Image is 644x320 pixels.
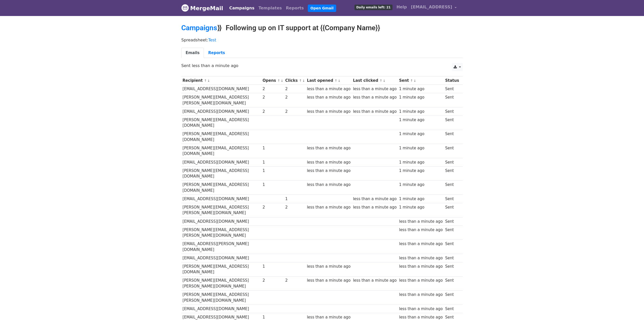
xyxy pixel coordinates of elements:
div: 1 minute ago [399,159,443,165]
td: Sent [444,166,460,181]
a: Reports [284,3,306,13]
div: 1 [285,196,305,202]
td: Sent [444,116,460,130]
div: 1 [263,264,283,269]
td: Sent [444,158,460,166]
img: MergeMail logo [181,4,189,12]
a: ↑ [299,79,302,83]
td: Sent [444,226,460,240]
td: Sent [444,262,460,277]
td: [EMAIL_ADDRESS][DOMAIN_NAME] [181,195,261,203]
div: less than a minute ago [399,278,443,283]
a: ↑ [410,79,413,83]
div: 2 [285,204,305,210]
th: Status [444,76,460,85]
div: 2 [263,278,283,283]
div: 2 [263,204,283,210]
a: Reports [204,48,229,58]
div: less than a minute ago [307,278,350,283]
td: [EMAIL_ADDRESS][DOMAIN_NAME] [181,305,261,313]
td: Sent [444,291,460,305]
a: ↓ [383,79,386,83]
div: 1 [263,168,283,174]
th: Last clicked [352,76,398,85]
th: Sent [398,76,444,85]
div: 1 minute ago [399,196,443,202]
div: less than a minute ago [307,204,350,210]
a: ↑ [204,79,207,83]
div: less than a minute ago [399,264,443,269]
div: less than a minute ago [307,182,350,188]
div: 1 [263,182,283,188]
div: 1 [263,159,283,165]
td: [EMAIL_ADDRESS][DOMAIN_NAME] [181,85,261,93]
div: less than a minute ago [399,255,443,261]
div: 1 minute ago [399,145,443,151]
td: Sent [444,203,460,217]
td: [PERSON_NAME][EMAIL_ADDRESS][DOMAIN_NAME] [181,130,261,144]
td: Sent [444,276,460,291]
div: 1 minute ago [399,94,443,100]
td: [PERSON_NAME][EMAIL_ADDRESS][PERSON_NAME][DOMAIN_NAME] [181,276,261,291]
a: MergeMail [181,3,223,13]
a: Campaigns [181,24,217,32]
td: [EMAIL_ADDRESS][PERSON_NAME][DOMAIN_NAME] [181,240,261,254]
td: [PERSON_NAME][EMAIL_ADDRESS][DOMAIN_NAME] [181,262,261,277]
div: less than a minute ago [399,241,443,247]
a: ↓ [281,79,283,83]
p: Sent less than a minute ago [181,63,463,68]
div: 2 [263,94,283,100]
td: [EMAIL_ADDRESS][DOMAIN_NAME] [181,217,261,226]
div: less than a minute ago [307,145,350,151]
div: less than a minute ago [307,109,350,115]
h2: ⟫ Following up on IT support at {{Company Name}} [181,24,463,32]
td: Sent [444,195,460,203]
td: [EMAIL_ADDRESS][DOMAIN_NAME] [181,158,261,166]
td: [PERSON_NAME][EMAIL_ADDRESS][PERSON_NAME][DOMAIN_NAME] [181,291,261,305]
a: Test [208,38,216,42]
td: [EMAIL_ADDRESS][DOMAIN_NAME] [181,107,261,116]
div: 1 minute ago [399,182,443,188]
div: less than a minute ago [399,219,443,225]
td: Sent [444,254,460,262]
td: [PERSON_NAME][EMAIL_ADDRESS][DOMAIN_NAME] [181,116,261,130]
div: 1 minute ago [399,204,443,210]
a: ↑ [334,79,337,83]
th: Clicks [284,76,306,85]
div: less than a minute ago [353,109,397,115]
a: ↓ [302,79,305,83]
div: 2 [285,94,305,100]
div: 1 [263,145,283,151]
a: ↓ [414,79,416,83]
td: Sent [444,240,460,254]
td: Sent [444,93,460,107]
td: [PERSON_NAME][EMAIL_ADDRESS][DOMAIN_NAME] [181,181,261,195]
td: Sent [444,144,460,158]
div: 2 [263,109,283,115]
div: less than a minute ago [307,168,350,174]
a: ↑ [277,79,280,83]
div: less than a minute ago [353,94,397,100]
div: less than a minute ago [399,227,443,233]
a: Templates [256,3,284,13]
td: Sent [444,107,460,116]
div: 2 [285,278,305,283]
a: Open Gmail [308,5,336,12]
a: Campaigns [227,3,256,13]
span: Daily emails left: 21 [354,5,392,10]
a: ↑ [380,79,382,83]
div: 2 [263,86,283,92]
div: less than a minute ago [307,159,350,165]
span: [EMAIL_ADDRESS] [411,4,452,10]
td: [PERSON_NAME][EMAIL_ADDRESS][DOMAIN_NAME] [181,144,261,158]
div: 1 minute ago [399,109,443,115]
td: Sent [444,181,460,195]
td: [PERSON_NAME][EMAIL_ADDRESS][PERSON_NAME][DOMAIN_NAME] [181,226,261,240]
div: less than a minute ago [307,264,350,269]
td: Sent [444,217,460,226]
a: ↓ [338,79,341,83]
div: less than a minute ago [399,292,443,298]
div: 1 minute ago [399,86,443,92]
a: [EMAIL_ADDRESS] [409,2,459,14]
div: 2 [285,86,305,92]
